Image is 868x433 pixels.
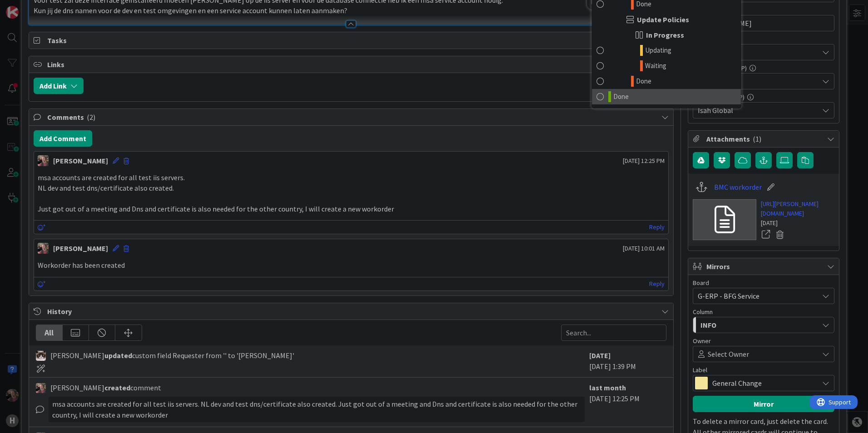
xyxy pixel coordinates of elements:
[104,383,130,392] b: created
[53,243,108,254] div: [PERSON_NAME]
[38,155,49,166] img: BF
[700,319,716,331] span: INFO
[645,45,671,56] span: Updating
[693,396,834,412] button: Mirror
[34,5,669,16] p: Kun jij de dns namen voor de dev en test omgevingen en een service account kunnen laten aanmaken?
[589,382,666,422] div: [DATE] 12:25 PM
[104,351,132,360] b: updated
[649,221,665,233] a: Reply
[50,350,294,361] span: [PERSON_NAME] custom field Requester from '' to '[PERSON_NAME]'
[34,130,92,147] button: Add Comment
[761,229,771,241] a: Open
[36,351,46,361] img: Kv
[712,377,814,389] span: General Change
[34,78,84,94] button: Add Link
[38,204,665,214] p: Just got out of a meeting and Dns and certificate is also needed for the other country, I will cr...
[636,76,651,87] span: Done
[623,244,665,253] span: [DATE] 10:01 AM
[753,134,761,143] span: ( 1 )
[649,278,665,290] a: Reply
[698,291,759,300] span: G-ERP - BFG Service
[592,43,741,58] a: Updating
[708,349,749,359] span: Select Owner
[698,47,819,58] span: Global
[38,172,665,183] p: msa accounts are created for all test iis servers.
[38,243,49,254] img: BF
[592,58,741,74] a: Waiting
[592,74,741,89] a: Done
[693,94,834,100] div: Application (G-ERP)
[761,218,834,228] div: [DATE]
[698,76,819,87] span: Other
[693,65,834,71] div: Department (G-ERP)
[693,280,709,286] span: Board
[47,35,657,46] span: Tasks
[706,133,823,144] span: Attachments
[589,351,611,360] b: [DATE]
[589,350,666,373] div: [DATE] 1:39 PM
[50,382,161,393] span: [PERSON_NAME] comment
[693,317,834,333] button: INFO
[47,59,657,70] span: Links
[49,397,585,422] div: msa accounts are created for all test iis servers. NL dev and test dns/certificate also created. ...
[693,338,711,344] span: Owner
[637,14,689,25] span: Update Policies
[623,156,665,166] span: [DATE] 12:25 PM
[53,155,108,166] div: [PERSON_NAME]
[47,112,657,123] span: Comments
[561,325,666,341] input: Search...
[589,383,626,392] b: last month
[38,260,665,271] p: Workorder has been created
[698,105,819,116] span: Isah Global
[693,367,707,373] span: Label
[706,261,823,272] span: Mirrors
[36,383,46,393] img: BF
[646,30,684,40] span: In Progress
[87,113,95,122] span: ( 2 )
[645,60,666,71] span: Waiting
[613,91,629,102] span: Done
[38,183,665,193] p: NL dev and test dns/certificate also created.
[592,89,741,104] a: Done
[693,36,834,42] div: Location
[47,306,657,317] span: History
[36,325,63,340] div: All
[19,1,41,12] span: Support
[761,199,834,218] a: [URL][PERSON_NAME][DOMAIN_NAME]
[714,182,762,192] a: BMC workorder
[693,309,713,315] span: Column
